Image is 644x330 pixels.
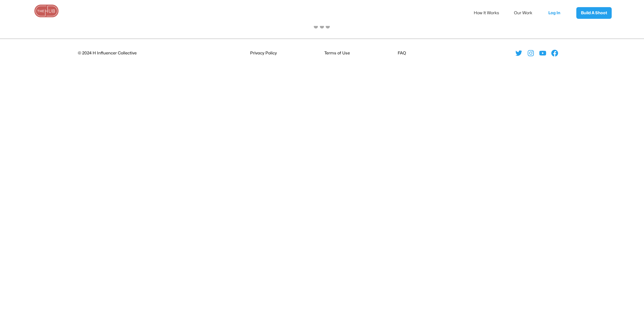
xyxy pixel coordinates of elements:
[78,50,137,56] div: © 2024 H Influencer Collective
[322,50,350,56] li: Terms of Use
[576,7,612,19] a: Build A Shoot
[543,5,569,21] a: Log In
[514,8,539,18] a: Our Work
[474,8,506,18] a: How It Works
[396,50,406,56] li: FAQ
[248,50,277,56] li: Privacy Policy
